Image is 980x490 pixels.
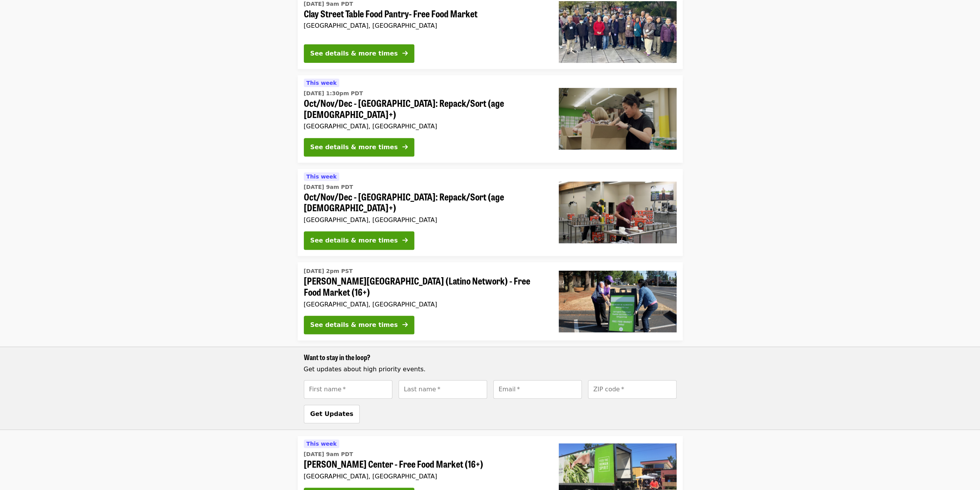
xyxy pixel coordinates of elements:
[304,380,392,399] input: [object Object]
[304,216,546,224] div: [GEOGRAPHIC_DATA], [GEOGRAPHIC_DATA]
[304,22,546,29] div: [GEOGRAPHIC_DATA], [GEOGRAPHIC_DATA]
[559,1,677,63] img: Clay Street Table Food Pantry- Free Food Market organized by Oregon Food Bank
[304,301,546,308] div: [GEOGRAPHIC_DATA], [GEOGRAPHIC_DATA]
[304,8,546,19] span: Clay Street Table Food Pantry- Free Food Market
[304,473,546,480] div: [GEOGRAPHIC_DATA], [GEOGRAPHIC_DATA]
[304,450,353,458] time: [DATE] 9am PDT
[298,169,683,256] a: See details for "Oct/Nov/Dec - Portland: Repack/Sort (age 16+)"
[304,275,546,298] span: [PERSON_NAME][GEOGRAPHIC_DATA] (Latino Network) - Free Food Market (16+)
[310,320,398,330] div: See details & more times
[402,143,408,151] i: arrow-right icon
[304,267,353,275] time: [DATE] 2pm PST
[304,352,370,362] span: Want to stay in the loop?
[304,98,546,120] span: Oct/Nov/Dec - [GEOGRAPHIC_DATA]: Repack/Sort (age [DEMOGRAPHIC_DATA]+)
[402,321,408,328] i: arrow-right icon
[304,458,546,470] span: [PERSON_NAME] Center - Free Food Market (16+)
[310,410,353,418] span: Get Updates
[588,380,677,399] input: [object Object]
[298,75,683,163] a: See details for "Oct/Nov/Dec - Portland: Repack/Sort (age 8+)"
[304,231,414,250] button: See details & more times
[304,89,363,98] time: [DATE] 1:30pm PDT
[304,365,426,373] span: Get updates about high priority events.
[402,237,408,244] i: arrow-right icon
[304,138,414,157] button: See details & more times
[399,380,487,399] input: [object Object]
[310,236,398,245] div: See details & more times
[304,123,546,130] div: [GEOGRAPHIC_DATA], [GEOGRAPHIC_DATA]
[307,441,337,447] span: This week
[307,80,337,86] span: This week
[304,316,414,334] button: See details & more times
[559,182,677,243] img: Oct/Nov/Dec - Portland: Repack/Sort (age 16+) organized by Oregon Food Bank
[307,173,337,180] span: This week
[402,50,408,57] i: arrow-right icon
[304,405,360,423] button: Get Updates
[310,143,398,152] div: See details & more times
[493,380,582,399] input: [object Object]
[304,44,414,63] button: See details & more times
[304,191,546,214] span: Oct/Nov/Dec - [GEOGRAPHIC_DATA]: Repack/Sort (age [DEMOGRAPHIC_DATA]+)
[304,183,353,191] time: [DATE] 9am PDT
[559,271,677,332] img: Rigler Elementary School (Latino Network) - Free Food Market (16+) organized by Oregon Food Bank
[310,49,398,58] div: See details & more times
[298,262,683,340] a: See details for "Rigler Elementary School (Latino Network) - Free Food Market (16+)"
[559,88,677,150] img: Oct/Nov/Dec - Portland: Repack/Sort (age 8+) organized by Oregon Food Bank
